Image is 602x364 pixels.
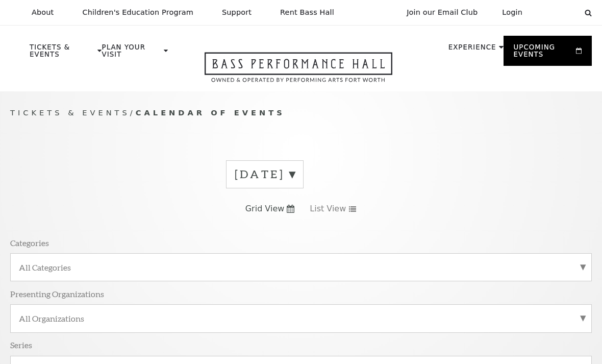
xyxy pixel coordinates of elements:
[10,108,130,117] span: Tickets & Events
[539,8,575,17] select: Select:
[19,313,583,324] label: All Organizations
[10,339,32,350] p: Series
[310,203,346,214] span: List View
[10,237,49,248] p: Categories
[245,203,285,214] span: Grid View
[30,44,95,63] p: Tickets & Events
[102,44,161,63] p: Plan Your Visit
[448,44,496,56] p: Experience
[280,8,334,17] p: Rent Bass Hall
[136,108,285,117] span: Calendar of Events
[19,262,583,273] label: All Categories
[10,107,592,119] p: /
[222,8,252,17] p: Support
[32,8,54,17] p: About
[235,166,295,182] label: [DATE]
[514,44,573,63] p: Upcoming Events
[82,8,193,17] p: Children's Education Program
[10,288,104,299] p: Presenting Organizations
